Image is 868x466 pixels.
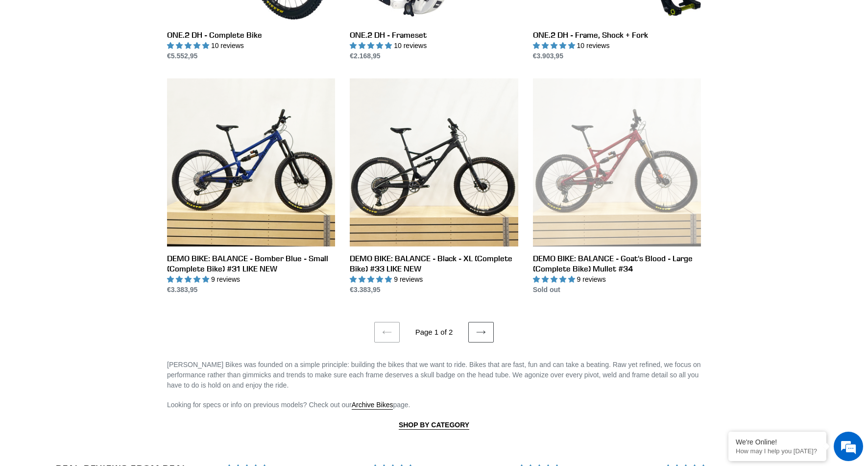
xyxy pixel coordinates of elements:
[736,438,819,446] div: We're Online!
[736,447,819,455] p: How may I help you today?
[352,401,393,410] a: Archive Bikes
[399,421,469,429] strong: SHOP BY CATEGORY
[399,421,469,430] a: SHOP BY CATEGORY
[167,360,701,391] p: [PERSON_NAME] Bikes was founded on a simple principle: building the bikes that we want to ride. B...
[167,401,410,410] span: Looking for specs or info on previous models? Check out our page.
[402,327,466,338] li: Page 1 of 2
